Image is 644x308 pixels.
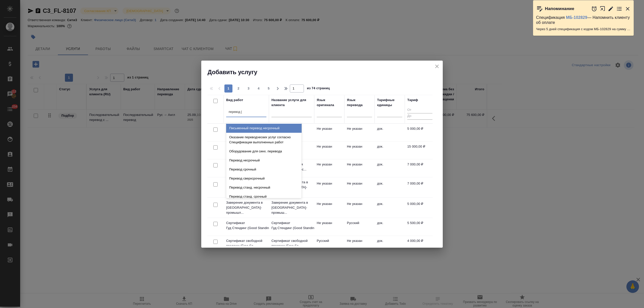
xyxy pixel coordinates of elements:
td: Не указан [344,124,375,141]
div: Письменный перевод несрочный [226,124,302,133]
p: Сертификат свободной продажи (Free Sa... [271,238,312,248]
td: док. [375,199,405,216]
div: Тариф [407,98,418,103]
button: Перейти в todo [616,6,622,12]
span: из 74 страниц [307,85,330,93]
p: Сертификат Гуд Стендинг (Good Standin... [226,221,266,231]
div: Перевод сверхсрочный [226,174,302,183]
td: док. [375,124,405,141]
span: 3 [245,86,253,91]
td: док. [375,179,405,196]
td: док. [375,218,405,236]
button: 5 [265,84,273,93]
td: Не указан [344,179,375,196]
button: Редактировать [608,6,614,12]
div: Вид работ [226,98,243,103]
td: 15 000,00 ₽ [405,142,435,159]
p: Спецификация — Напомнить клиенту об оплате [536,15,631,25]
td: Не указан [314,199,344,216]
td: Не указан [344,159,375,177]
p: Через 5 дней спецификация с кодом МБ-102829 на сумму 866730.6 RUB будет просрочена [536,27,631,32]
td: док. [375,159,405,177]
button: Отложить [591,6,597,12]
p: Сертификат Гуд Стендинг (Good Standin... [271,221,312,231]
p: Заверение документа в [GEOGRAPHIC_DATA]-промышл... [226,200,266,215]
td: Не указан [314,179,344,196]
td: Русский [314,236,344,253]
input: От [407,107,432,113]
td: 4 000,00 ₽ [405,236,435,253]
td: Не указан [314,142,344,159]
button: Закрыть [625,6,631,12]
td: 7 000,00 ₽ [405,179,435,196]
td: 5 000,00 ₽ [405,199,435,216]
p: Сертификат свободной продажи (Free Sa... [226,238,266,248]
div: Язык оригинала [317,98,342,108]
button: close [433,63,441,70]
div: Перевод несрочный [226,156,302,165]
p: Напоминание [545,6,574,11]
div: Перевод срочный [226,165,302,174]
button: 3 [245,84,253,93]
button: 2 [234,84,243,93]
a: МБ-102829 [566,15,587,20]
span: 2 [234,86,243,91]
td: Не указан [344,199,375,216]
div: Оказание переводческих услуг согласно Спецификации выполненных работ [226,133,302,147]
td: Не указан [344,236,375,253]
div: Перевод станд. срочный [226,192,302,201]
td: 5 500,00 ₽ [405,218,435,236]
input: До [407,113,432,119]
div: Язык перевода [347,98,372,108]
button: 4 [255,84,263,93]
span: 5 [265,86,273,91]
div: Перевод станд. несрочный [226,183,302,192]
td: Не указан [344,142,375,159]
button: Открыть в новой вкладке [600,3,606,14]
div: Тарифные единицы [377,98,402,108]
td: Не указан [314,159,344,177]
div: Оборудование для синх. перевода [226,147,302,156]
td: Русский [344,218,375,236]
td: док. [375,236,405,253]
h2: Добавить услугу [208,68,443,76]
td: Не указан [314,218,344,236]
td: Не указан [314,124,344,141]
div: Название услуги для клиента [271,98,312,108]
td: 7 000,00 ₽ [405,159,435,177]
p: Заверение документа в [GEOGRAPHIC_DATA]-промыш... [271,200,312,215]
span: 4 [255,86,263,91]
td: док. [375,142,405,159]
td: 5 000,00 ₽ [405,124,435,141]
